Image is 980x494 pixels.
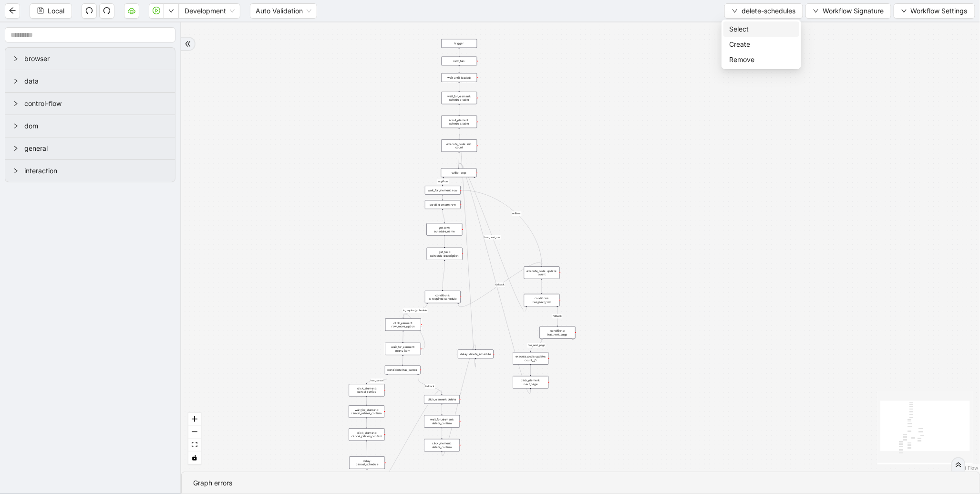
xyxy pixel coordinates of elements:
[441,92,477,104] div: wait_for_element: schedule_table
[441,139,477,152] div: execute_code: init: count
[823,6,884,16] span: Workflow Signature
[472,181,478,187] span: plus-circle
[256,4,311,18] span: Auto Validation
[349,457,385,469] div: delay: cancel_schedule
[13,146,19,151] span: right
[441,73,477,82] div: wait_until_loaded:
[524,267,560,279] div: execute_code: update: count
[425,186,461,195] div: wait_for_element: row
[425,291,461,303] div: conditions: is_required_schedule
[349,384,385,397] div: click_element: cancel_retries
[367,378,387,383] g: Edge from conditions: has_cancel to click_element: cancel_retries
[385,318,421,331] div: click_element: row_more_option
[805,3,891,19] button: downWorkflow Signature
[188,426,201,439] button: zoom out
[168,8,174,14] span: down
[149,3,164,19] button: play-circle
[427,223,463,236] div: get_text: schedule_name
[524,294,560,306] div: conditions: has_next_row
[742,6,795,16] span: delete-schedules
[441,168,477,178] div: while_loop:
[458,263,542,307] g: Edge from conditions: is_required_schedule to execute_code: update: count
[99,3,114,19] button: redo
[459,134,476,368] g: Edge from delay: delete_schedule to execute_code: init: count
[441,39,477,48] div: trigger
[24,98,167,109] span: control-flow
[513,352,548,365] div: execute_code: update: count__0
[459,163,526,311] g: Edge from conditions: has_next_row to while_loop:
[443,261,444,290] g: Edge from get_text: schedule_description to conditions: is_required_schedule
[402,356,403,365] g: Edge from wait_for_element: menu_item to conditions: has_cancel
[441,168,477,178] div: while_loop:plus-circle
[570,342,576,348] span: plus-circle
[911,6,968,16] span: Workflow Settings
[13,168,19,174] span: right
[5,137,175,159] div: general
[103,7,111,14] span: redo
[442,345,476,456] g: Edge from click_element: delete_confirm to delay: delete_schedule
[385,366,421,375] div: conditions: has_cancel
[185,4,235,18] span: Development
[385,343,421,355] div: wait_for_element: menu_item
[82,3,97,19] button: undo
[424,415,460,428] div: wait_for_element: delete_confirm
[424,395,460,404] div: click_element: delete
[441,116,477,128] div: scroll_element: schedule_table
[193,478,968,488] div: Graph errors
[128,7,135,14] span: cloud-server
[441,57,477,66] div: new_tab:
[188,452,201,464] button: toggle interactivity
[729,24,794,34] span: Select
[48,6,64,16] span: Local
[437,178,449,185] g: Edge from while_loop: to wait_for_element: row
[955,462,962,468] span: double-right
[185,41,191,47] span: double-right
[540,326,576,339] div: conditions: has_next_pageplus-circle
[5,3,20,19] button: arrow-left
[424,439,460,452] div: click_element: delete_confirm
[732,8,738,14] span: down
[5,115,175,137] div: dom
[24,143,167,154] span: general
[37,7,44,14] span: save
[418,378,442,394] g: Edge from conditions: has_cancel to click_element: delete
[513,376,548,389] div: click_element: next_page
[5,160,175,182] div: interaction
[425,200,461,210] div: scroll_element: row
[153,7,160,14] span: play-circle
[527,339,546,351] g: Edge from conditions: has_next_page to execute_code: update: count__0
[85,7,93,14] span: undo
[458,350,494,359] div: delay: delete_schedule
[901,8,907,14] span: down
[954,465,979,471] a: React Flow attribution
[540,326,576,339] div: conditions: has_next_page
[552,307,562,326] g: Edge from conditions: has_next_row to conditions: has_next_page
[427,248,463,260] div: get_text: schedule_description
[30,3,72,19] button: saveLocal
[24,166,167,176] span: interaction
[188,413,201,426] button: zoom in
[5,48,175,70] div: browser
[13,123,19,129] span: right
[349,405,384,418] div: wait_for_element: cancel_retries_confirm
[13,78,19,84] span: right
[894,3,975,19] button: downWorkflow Settings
